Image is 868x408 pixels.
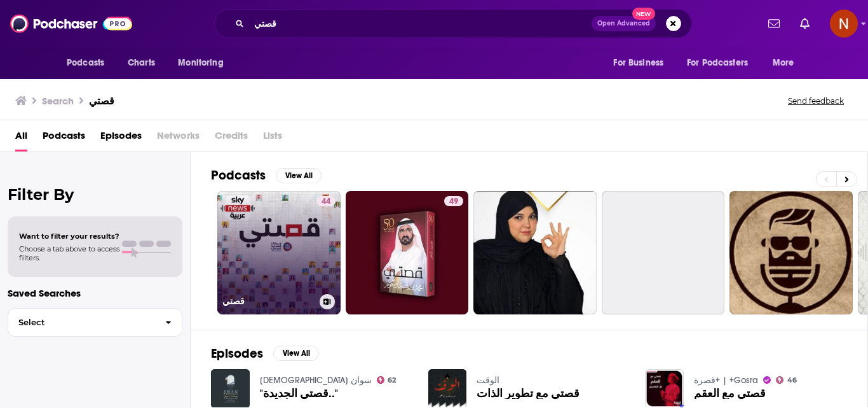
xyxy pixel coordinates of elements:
[169,51,240,75] button: open menu
[764,51,810,75] button: open menu
[19,244,119,262] span: Choose a tab above to access filters.
[795,13,815,34] a: Show notifications dropdown
[687,54,748,72] span: For Podcasters
[597,20,650,27] span: Open Advanced
[42,95,74,107] h3: Search
[477,388,580,399] a: قصتي مع تطوير الذات
[260,388,338,399] a: "قصتي الجديدة.."
[8,318,155,327] span: Select
[763,13,785,34] a: Show notifications dropdown
[19,232,119,241] span: Want to filter your results?
[449,195,458,208] span: 49
[215,125,248,151] span: Credits
[784,95,848,106] button: Send feedback
[8,287,182,299] p: Saved Searches
[388,377,396,383] span: 62
[214,9,692,38] div: Search podcasts, credits, & more...
[679,51,766,75] button: open menu
[316,196,336,206] a: 44
[477,375,499,386] a: الوقت
[211,369,250,408] img: "قصتي الجديدة.."
[217,191,341,314] a: 44قصتي
[8,185,182,204] h2: Filter By
[222,296,315,307] h3: قصتي
[249,13,592,34] input: Search podcasts, credits, & more...
[8,308,182,337] button: Select
[787,377,797,383] span: 46
[773,54,794,72] span: More
[157,125,200,151] span: Networks
[260,375,372,386] a: بودكاست سوان
[632,8,655,20] span: New
[830,10,858,38] span: Logged in as AdelNBM
[645,369,684,408] img: قصتي مع العقم
[604,51,679,75] button: open menu
[694,375,758,386] a: قصرة+ | +Gosra
[211,346,319,362] a: EpisodesView All
[15,125,27,151] a: All
[10,11,132,36] img: Podchaser - Follow, Share and Rate Podcasts
[694,388,766,399] a: قصتي مع العقم
[377,376,397,384] a: 62
[211,346,263,362] h2: Episodes
[89,95,114,107] h3: قصتي
[128,54,155,72] span: Charts
[830,10,858,38] button: Show profile menu
[58,51,121,75] button: open menu
[428,369,467,408] img: قصتي مع تطوير الذات
[119,51,163,75] a: Charts
[273,346,319,361] button: View All
[830,10,858,38] img: User Profile
[592,16,656,31] button: Open AdvancedNew
[346,191,469,314] a: 49
[211,167,266,183] h2: Podcasts
[276,168,322,183] button: View All
[67,54,104,72] span: Podcasts
[444,196,463,206] a: 49
[178,54,223,72] span: Monitoring
[43,125,85,151] a: Podcasts
[211,167,322,183] a: PodcastsView All
[613,54,663,72] span: For Business
[322,195,330,208] span: 44
[263,125,282,151] span: Lists
[776,376,797,384] a: 46
[100,125,142,151] a: Episodes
